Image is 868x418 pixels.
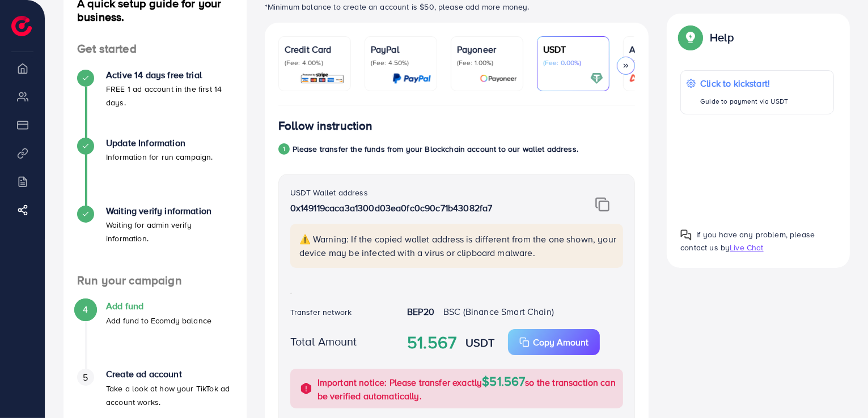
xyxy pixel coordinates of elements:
[293,142,578,156] p: Please transfer the funds from your Blockchain account to our wallet address.
[595,197,609,212] img: img
[63,274,247,288] h4: Run your campaign
[508,329,600,355] button: Copy Amount
[680,229,815,253] span: If you have any problem, please contact us by
[543,42,603,56] p: USDT
[63,206,247,274] li: Waiting verify information
[106,369,233,379] h4: Create ad account
[457,42,517,56] p: Payoneer
[106,82,233,109] p: FREE 1 ad account in the first 14 days.
[457,58,517,67] p: (Fee: 1.00%)
[63,138,247,206] li: Update Information
[278,143,290,155] div: 1
[629,42,689,56] p: Airwallex
[106,138,213,148] h4: Update Information
[590,72,603,85] img: card
[106,206,233,216] h4: Waiting verify information
[63,70,247,138] li: Active 14 days free trial
[106,314,211,327] p: Add fund to Ecomdy balance
[63,301,247,369] li: Add fund
[290,187,368,198] label: USDT Wallet address
[106,301,211,312] h4: Add fund
[680,229,692,241] img: Popup guide
[730,242,763,253] span: Live Chat
[626,72,689,85] img: card
[106,218,233,245] p: Waiting for admin verify information.
[285,42,345,56] p: Credit Card
[482,372,525,390] span: $51.567
[533,335,588,349] p: Copy Amount
[443,305,554,318] span: BSC (Binance Smart Chain)
[299,382,313,395] img: alert
[710,31,734,44] p: Help
[290,306,352,318] label: Transfer network
[371,58,431,67] p: (Fee: 4.50%)
[407,305,434,318] strong: BEP20
[106,382,233,409] p: Take a look at how your TikTok ad account works.
[700,76,788,90] p: Click to kickstart!
[680,27,701,48] img: Popup guide
[83,371,88,384] span: 5
[392,72,431,85] img: card
[300,72,345,85] img: card
[83,303,88,316] span: 4
[11,16,32,36] img: logo
[63,42,247,56] h4: Get started
[290,333,357,349] label: Total Amount
[285,58,345,67] p: (Fee: 4.00%)
[465,334,494,351] strong: USDT
[278,119,373,133] h4: Follow instruction
[371,42,431,56] p: PayPal
[407,330,456,355] strong: 51.567
[290,201,565,215] p: 0x149119caca3a1300d03ea0fc0c90c71b43082fa7
[700,95,788,108] p: Guide to payment via USDT
[480,72,517,85] img: card
[106,150,213,164] p: Information for run campaign.
[106,70,233,80] h4: Active 14 days free trial
[317,374,617,403] p: Important notice: Please transfer exactly so the transaction can be verified automatically.
[543,58,603,67] p: (Fee: 0.00%)
[299,232,617,259] p: ⚠️ Warning: If the copied wallet address is different from the one shown, your device may be infe...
